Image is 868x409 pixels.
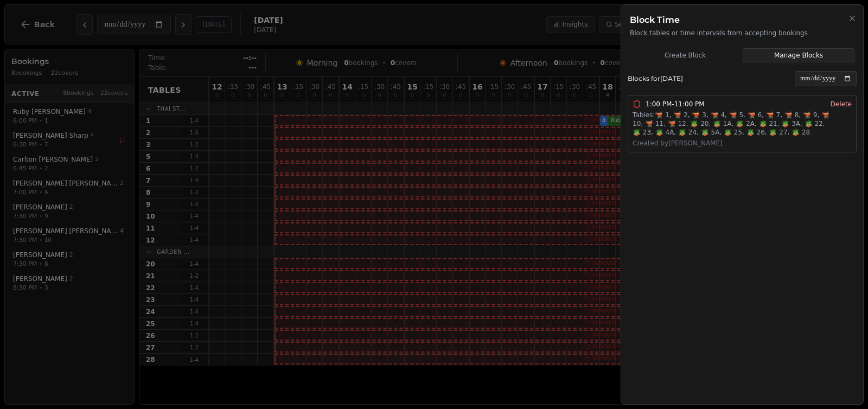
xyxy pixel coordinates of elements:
span: 1:00 PM - 11:00 PM [646,100,705,108]
p: Created by [PERSON_NAME] [633,139,831,148]
p: Block tables or time intervals from accepting bookings [630,29,854,37]
h3: Blocks for [DATE] [628,74,683,83]
button: Delete [831,100,852,108]
h2: Block Time [630,14,854,27]
button: Create Block [630,48,741,62]
button: Manage Blocks [743,48,854,62]
span: Tables: 🫕 1, 🫕 2, 🫕 3, 🫕 4, 🫕 5, 🫕 6, 🫕 7, 🫕 8, 🫕 9, 🫕 10, 🫕 11, 🫕 12, 🪴 20, 🪴 1A, 🪴 2A, 🪴 21, 🪴 ... [633,111,829,136]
